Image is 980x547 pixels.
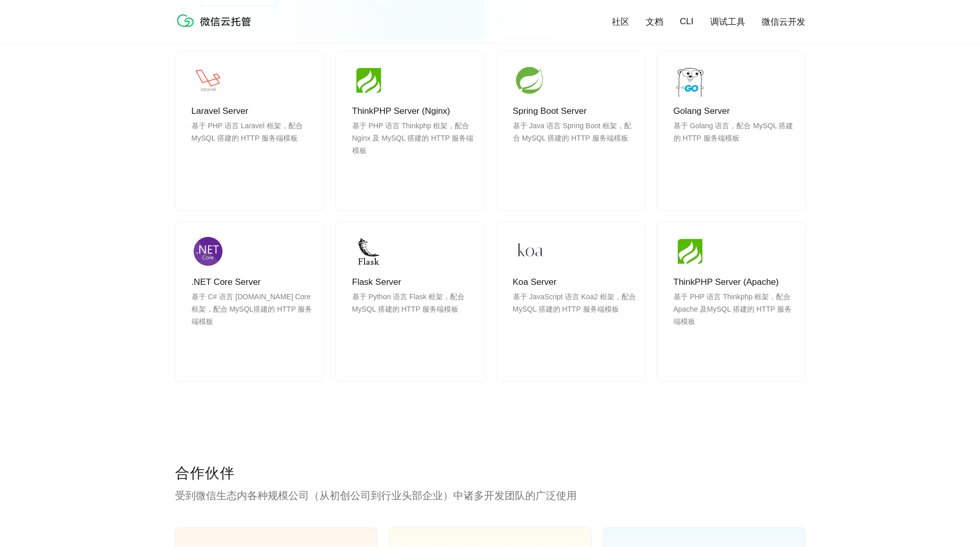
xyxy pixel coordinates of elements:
[175,488,805,503] p: 受到微信生态内各种规模公司（从初创公司到行业头部企业）中诸多开发团队的广泛使用
[612,16,629,28] a: 社区
[762,16,805,28] a: 微信云开发
[352,290,476,340] p: 基于 Python 语言 Flask 框架，配合 MySQL 搭建的 HTTP 服务端模板
[680,16,693,27] a: CLI
[192,105,315,117] p: Laravel Server
[192,276,315,288] p: .NET Core Server
[674,119,797,169] p: 基于 Golang 语言，配合 MySQL 搭建的 HTTP 服务端模板
[674,105,797,117] p: Golang Server
[674,276,797,288] p: ThinkPHP Server (Apache)
[352,105,476,117] p: ThinkPHP Server (Nginx)
[513,276,637,288] p: Koa Server
[710,16,745,28] a: 调试工具
[513,290,637,340] p: 基于 JavaScript 语言 Koa2 框架，配合 MySQL 搭建的 HTTP 服务端模板
[646,16,663,28] a: 文档
[674,290,797,340] p: 基于 PHP 语言 Thinkphp 框架，配合 Apache 及MySQL 搭建的 HTTP 服务端模板
[192,119,315,169] p: 基于 PHP 语言 Laravel 框架，配合 MySQL 搭建的 HTTP 服务端模板
[513,119,637,169] p: 基于 Java 语言 Spring Boot 框架，配合 MySQL 搭建的 HTTP 服务端模板
[175,24,257,32] a: 微信云托管
[513,105,637,117] p: Spring Boot Server
[175,10,257,31] img: 微信云托管
[352,276,476,288] p: Flask Server
[352,119,476,169] p: 基于 PHP 语言 Thinkphp 框架，配合 Nginx 及 MySQL 搭建的 HTTP 服务端模板
[175,464,805,484] p: 合作伙伴
[192,290,315,340] p: 基于 C# 语言 [DOMAIN_NAME] Core 框架，配合 MySQL搭建的 HTTP 服务端模板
